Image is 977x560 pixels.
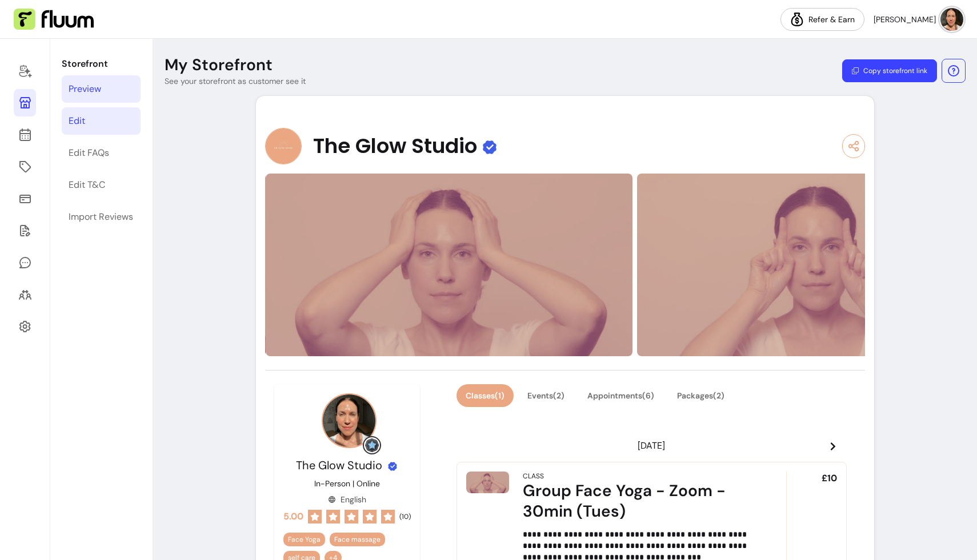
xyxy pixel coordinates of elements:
img: Group Face Yoga - Zoom - 30min (Tues) [466,472,509,493]
a: Refer & Earn [780,8,864,31]
header: [DATE] [457,434,847,457]
button: Packages(2) [668,384,734,407]
a: Forms [14,217,36,244]
div: Group Face Yoga - Zoom - 30min (Tues) [523,481,754,522]
div: English [328,494,366,505]
div: Edit T&C [69,178,105,192]
button: Classes(1) [457,384,514,407]
a: Settings [14,313,36,340]
span: Face Yoga [288,535,321,544]
a: Import Reviews [62,203,141,231]
a: Preview [62,75,141,103]
span: The Glow Studio [296,458,382,473]
div: Preview [69,82,101,96]
a: Home [14,57,36,84]
div: Edit FAQs [69,146,109,160]
p: Storefront [62,57,141,71]
span: [PERSON_NAME] [874,14,936,25]
p: See your storefront as customer see it [165,75,306,87]
a: My Messages [14,249,36,276]
img: Provider image [322,393,377,448]
button: Appointments(6) [578,384,663,407]
a: Edit T&C [62,171,141,199]
a: Storefront [14,89,36,116]
button: avatar[PERSON_NAME] [874,8,963,31]
span: The Glow Studio [313,135,477,158]
img: avatar [940,8,963,31]
span: ( 10 ) [399,512,411,521]
a: Sales [14,185,36,212]
img: Fluum Logo [14,9,94,30]
img: https://d22cr2pskkweo8.cloudfront.net/6d0f718c-177e-40da-82e6-b58a0138ea87 [266,174,632,356]
div: Edit [69,114,85,128]
a: Clients [14,281,36,308]
img: Grow [365,438,379,452]
button: Events(2) [518,384,574,407]
button: Copy storefront link [842,59,937,82]
p: My Storefront [165,55,273,75]
a: Offerings [14,153,36,180]
span: 5.00 [283,510,303,523]
a: Edit FAQs [62,139,141,167]
a: Edit [62,107,141,135]
div: Import Reviews [69,210,133,224]
div: Class [523,472,544,481]
a: Calendar [14,121,36,148]
img: Provider image [265,128,302,164]
p: In-Person | Online [314,478,380,489]
span: Face massage [334,535,381,544]
span: £10 [822,472,837,485]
